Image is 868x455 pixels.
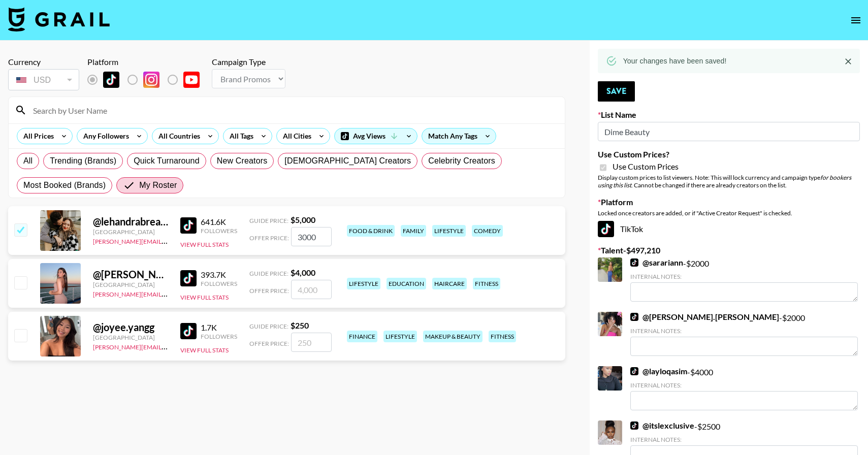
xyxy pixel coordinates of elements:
[8,57,79,67] div: Currency
[152,128,202,144] div: All Countries
[180,217,197,234] img: TikTok
[623,52,727,70] div: Your changes have been saved!
[93,236,292,245] a: [PERSON_NAME][EMAIL_ADDRESS][PERSON_NAME][DOMAIN_NAME]
[423,331,483,342] div: makeup & beauty
[217,155,268,167] span: New Creators
[291,227,332,246] input: 5,000
[432,225,466,237] div: lifestyle
[598,209,860,217] div: Locked once creators are added, or if "Active Creator Request" is checked.
[335,128,417,144] div: Avg Views
[841,54,856,69] button: Close
[8,67,79,92] div: Currency is locked to USD
[630,257,858,302] div: - $ 2000
[180,294,229,301] button: View Full Stats
[212,57,285,67] div: Campaign Type
[249,217,288,224] span: Guide Price:
[630,273,858,280] div: Internal Notes:
[249,270,288,277] span: Guide Price:
[201,227,237,235] div: Followers
[201,322,237,333] div: 1.7K
[183,72,200,88] img: YouTube
[249,322,288,330] span: Guide Price:
[180,323,197,339] img: TikTok
[291,280,332,299] input: 4,000
[93,281,168,288] div: [GEOGRAPHIC_DATA]
[630,327,858,335] div: Internal Notes:
[27,102,559,118] input: Search by User Name
[598,197,860,207] label: Platform
[50,155,116,167] span: Trending (Brands)
[23,155,33,167] span: All
[103,72,119,88] img: TikTok
[201,217,237,227] div: 641.6K
[284,155,411,167] span: [DEMOGRAPHIC_DATA] Creators
[77,128,131,144] div: Any Followers
[472,225,503,237] div: comedy
[223,128,255,144] div: All Tags
[93,215,168,228] div: @ lehandrabreanne
[598,221,614,237] img: TikTok
[598,245,860,255] label: Talent - $ 497,210
[249,234,289,242] span: Offer Price:
[291,333,332,352] input: 250
[139,179,177,191] span: My Roster
[291,215,315,224] strong: $ 5,000
[630,420,694,431] a: @itslexclusive
[630,312,779,322] a: @[PERSON_NAME].[PERSON_NAME]
[630,366,858,410] div: - $ 4000
[630,367,638,375] img: TikTok
[134,155,200,167] span: Quick Turnaround
[180,241,229,248] button: View Full Stats
[613,161,679,172] span: Use Custom Prices
[93,288,292,298] a: [PERSON_NAME][EMAIL_ADDRESS][PERSON_NAME][DOMAIN_NAME]
[347,278,380,289] div: lifestyle
[180,346,229,354] button: View Full Stats
[630,436,858,443] div: Internal Notes:
[277,128,313,144] div: All Cities
[630,258,638,267] img: TikTok
[291,268,315,277] strong: $ 4,000
[598,110,860,120] label: List Name
[10,71,77,89] div: USD
[291,320,309,330] strong: $ 250
[473,278,500,289] div: fitness
[428,155,495,167] span: Celebrity Creators
[598,81,635,102] button: Save
[87,69,208,90] div: List locked to TikTok.
[846,10,866,30] button: open drawer
[93,268,168,281] div: @ [PERSON_NAME]
[93,228,168,236] div: [GEOGRAPHIC_DATA]
[201,333,237,340] div: Followers
[489,331,516,342] div: fitness
[387,278,426,289] div: education
[201,280,237,287] div: Followers
[93,321,168,334] div: @ joyee.yangg
[630,421,638,430] img: TikTok
[598,174,851,189] em: for bookers using this list
[347,331,377,342] div: finance
[630,313,638,321] img: TikTok
[23,179,106,191] span: Most Booked (Brands)
[17,128,56,144] div: All Prices
[383,331,417,342] div: lifestyle
[630,312,858,356] div: - $ 2000
[630,366,687,376] a: @layloqasim
[87,57,208,67] div: Platform
[630,381,858,389] div: Internal Notes:
[143,72,159,88] img: Instagram
[598,221,860,237] div: TikTok
[598,149,860,159] label: Use Custom Prices?
[249,287,289,295] span: Offer Price:
[201,270,237,280] div: 393.7K
[432,278,467,289] div: haircare
[347,225,395,237] div: food & drink
[401,225,426,237] div: family
[93,341,292,351] a: [PERSON_NAME][EMAIL_ADDRESS][PERSON_NAME][DOMAIN_NAME]
[422,128,496,144] div: Match Any Tags
[598,174,860,189] div: Display custom prices to list viewers. Note: This will lock currency and campaign type . Cannot b...
[249,340,289,347] span: Offer Price:
[93,334,168,341] div: [GEOGRAPHIC_DATA]
[8,7,110,31] img: Grail Talent
[630,257,683,268] a: @sarariann
[180,270,197,286] img: TikTok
